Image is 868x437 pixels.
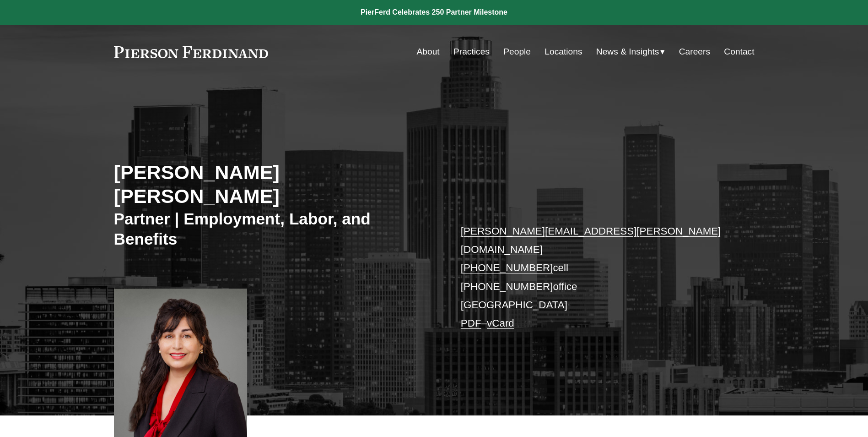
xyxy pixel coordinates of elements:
span: News & Insights [596,44,659,60]
a: Practices [453,43,490,60]
a: About [417,43,440,60]
a: PDF [461,317,481,329]
h2: [PERSON_NAME] [PERSON_NAME] [114,160,434,208]
a: Locations [545,43,582,60]
a: [PHONE_NUMBER] [461,281,553,292]
a: [PERSON_NAME][EMAIL_ADDRESS][PERSON_NAME][DOMAIN_NAME] [461,225,721,255]
a: Contact [724,43,754,60]
a: vCard [487,317,514,329]
p: cell office [GEOGRAPHIC_DATA] – [461,222,728,333]
a: [PHONE_NUMBER] [461,262,553,273]
a: People [503,43,531,60]
h3: Partner | Employment, Labor, and Benefits [114,209,434,249]
a: folder dropdown [596,43,665,60]
a: Careers [679,43,710,60]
